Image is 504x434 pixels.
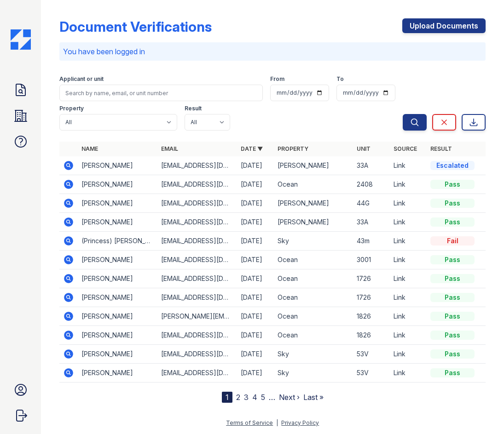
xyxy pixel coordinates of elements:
[430,255,475,264] div: Pass
[237,213,274,232] td: [DATE]
[274,288,353,307] td: Ocean
[157,307,237,326] td: [PERSON_NAME][EMAIL_ADDRESS][DOMAIN_NAME]
[78,232,157,251] td: (Princess) [PERSON_NAME]
[353,232,390,251] td: 43m
[390,175,427,194] td: Link
[390,213,427,232] td: Link
[353,269,390,288] td: 1726
[357,145,371,152] a: Unit
[237,345,274,364] td: [DATE]
[157,269,237,288] td: [EMAIL_ADDRESS][DOMAIN_NAME]
[390,364,427,383] td: Link
[430,199,475,208] div: Pass
[353,345,390,364] td: 53V
[430,180,475,189] div: Pass
[274,326,353,345] td: Ocean
[78,288,157,307] td: [PERSON_NAME]
[394,145,417,152] a: Source
[237,326,274,345] td: [DATE]
[430,368,475,377] div: Pass
[237,364,274,383] td: [DATE]
[237,269,274,288] td: [DATE]
[78,251,157,269] td: [PERSON_NAME]
[278,145,308,152] a: Property
[353,307,390,326] td: 1826
[237,232,274,251] td: [DATE]
[390,251,427,269] td: Link
[244,393,249,402] a: 3
[237,307,274,326] td: [DATE]
[336,75,344,83] label: To
[430,236,475,246] div: Fail
[63,46,482,57] p: You have been logged in
[157,364,237,383] td: [EMAIL_ADDRESS][DOMAIN_NAME]
[252,393,257,402] a: 4
[390,345,427,364] td: Link
[157,251,237,269] td: [EMAIL_ADDRESS][DOMAIN_NAME]
[237,288,274,307] td: [DATE]
[353,364,390,383] td: 53V
[78,213,157,232] td: [PERSON_NAME]
[78,364,157,383] td: [PERSON_NAME]
[274,194,353,213] td: [PERSON_NAME]
[11,29,31,50] img: CE_Icon_Blue-c292c112584629df590d857e76928e9f676e5b41ef8f769ba2f05ee15b207248.png
[402,18,486,33] a: Upload Documents
[430,312,475,321] div: Pass
[161,145,178,152] a: Email
[390,232,427,251] td: Link
[157,288,237,307] td: [EMAIL_ADDRESS][DOMAIN_NAME]
[78,307,157,326] td: [PERSON_NAME]
[157,175,237,194] td: [EMAIL_ADDRESS][DOMAIN_NAME]
[270,75,284,83] label: From
[353,175,390,194] td: 2408
[226,419,273,426] a: Terms of Service
[241,145,263,152] a: Date ▼
[274,307,353,326] td: Ocean
[274,232,353,251] td: Sky
[276,419,278,426] div: |
[353,251,390,269] td: 3001
[390,194,427,213] td: Link
[157,326,237,345] td: [EMAIL_ADDRESS][DOMAIN_NAME]
[236,393,240,402] a: 2
[237,156,274,175] td: [DATE]
[274,364,353,383] td: Sky
[274,269,353,288] td: Ocean
[222,392,232,403] div: 1
[430,349,475,359] div: Pass
[78,156,157,175] td: [PERSON_NAME]
[157,194,237,213] td: [EMAIL_ADDRESS][DOMAIN_NAME]
[430,161,475,170] div: Escalated
[281,419,319,426] a: Privacy Policy
[59,18,212,35] div: Document Verifications
[81,145,98,152] a: Name
[157,232,237,251] td: [EMAIL_ADDRESS][DOMAIN_NAME]
[157,213,237,232] td: [EMAIL_ADDRESS][DOMAIN_NAME]
[303,393,324,402] a: Last »
[78,175,157,194] td: [PERSON_NAME]
[237,194,274,213] td: [DATE]
[237,251,274,269] td: [DATE]
[269,392,275,403] span: …
[59,75,104,83] label: Applicant or unit
[430,331,475,340] div: Pass
[430,145,452,152] a: Result
[78,345,157,364] td: [PERSON_NAME]
[353,194,390,213] td: 44G
[390,326,427,345] td: Link
[78,194,157,213] td: [PERSON_NAME]
[430,293,475,302] div: Pass
[274,175,353,194] td: Ocean
[390,288,427,307] td: Link
[261,393,265,402] a: 5
[279,393,300,402] a: Next ›
[274,251,353,269] td: Ocean
[430,274,475,283] div: Pass
[353,156,390,175] td: 33A
[390,307,427,326] td: Link
[237,175,274,194] td: [DATE]
[78,269,157,288] td: [PERSON_NAME]
[274,156,353,175] td: [PERSON_NAME]
[59,105,84,112] label: Property
[274,345,353,364] td: Sky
